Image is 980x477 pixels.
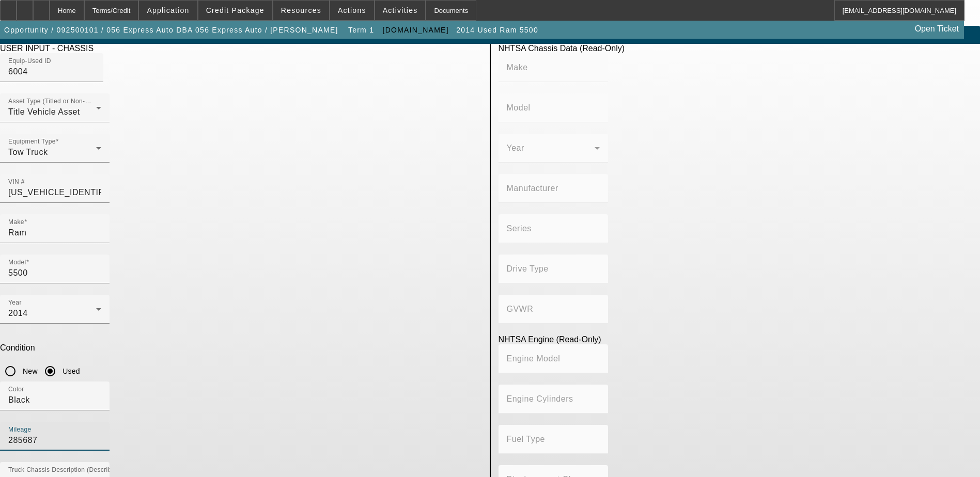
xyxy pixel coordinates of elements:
[139,1,197,20] button: Application
[8,107,80,116] span: Title Vehicle Asset
[60,366,80,376] label: Used
[507,264,549,273] mat-label: Drive Type
[198,1,272,20] button: Credit Package
[507,394,573,403] mat-label: Engine Cylinders
[4,26,338,34] span: Opportunity / 092500101 / 056 Express Auto DBA 056 Express Auto / [PERSON_NAME]
[348,26,374,34] span: Term 1
[8,259,26,266] mat-label: Model
[8,309,28,317] span: 2014
[8,148,48,156] span: Tow Truck
[380,21,452,39] button: [DOMAIN_NAME]
[507,184,558,193] mat-label: Manufacturer
[273,1,329,20] button: Resources
[383,26,449,34] span: [DOMAIN_NAME]
[8,98,103,105] mat-label: Asset Type (Titled or Non-Titled)
[147,6,189,14] span: Application
[456,26,538,34] span: 2014 Used Ram 5500
[8,299,22,306] mat-label: Year
[206,6,265,14] span: Credit Package
[454,21,541,39] button: 2014 Used Ram 5500
[281,6,321,14] span: Resources
[507,354,561,363] mat-label: Engine Model
[507,144,524,152] mat-label: Year
[375,1,426,20] button: Activities
[911,20,963,38] a: Open Ticket
[8,58,51,65] mat-label: Equip-Used ID
[507,305,534,313] mat-label: GVWR
[8,179,25,185] mat-label: VIN #
[8,386,24,393] mat-label: Color
[8,219,24,226] mat-label: Make
[8,467,183,473] mat-label: Truck Chassis Description (Describe the truck chassis only)
[338,6,366,14] span: Actions
[383,6,418,14] span: Activities
[8,138,56,145] mat-label: Equipment Type
[345,21,378,39] button: Term 1
[507,63,528,72] mat-label: Make
[507,435,545,443] mat-label: Fuel Type
[507,224,532,233] mat-label: Series
[8,426,32,433] mat-label: Mileage
[330,1,374,20] button: Actions
[507,103,531,112] mat-label: Model
[21,366,38,376] label: New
